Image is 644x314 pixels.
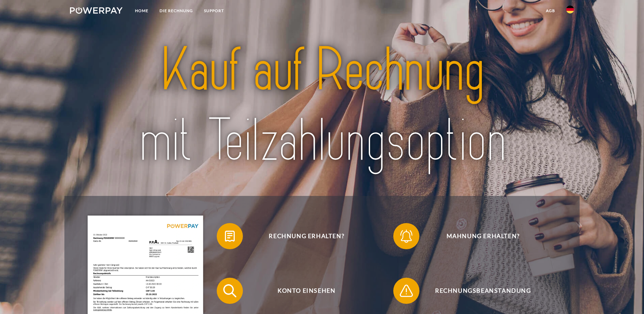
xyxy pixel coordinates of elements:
[403,278,563,304] span: Rechnungsbeanstandung
[393,223,563,249] button: Mahnung erhalten?
[398,228,415,244] img: qb_bell.svg
[566,6,574,13] img: de
[217,223,387,249] button: Rechnung erhalten?
[198,5,229,17] a: SUPPORT
[95,31,549,180] img: title-powerpay_de.svg
[227,223,387,249] span: Rechnung erhalten?
[227,278,387,304] span: Konto einsehen
[398,283,415,299] img: qb_warning.svg
[70,7,123,14] img: logo-powerpay-white.svg
[217,278,387,304] button: Konto einsehen
[403,223,563,249] span: Mahnung erhalten?
[393,278,563,304] button: Rechnungsbeanstandung
[154,5,198,17] a: DIE RECHNUNG
[129,5,154,17] a: Home
[222,283,238,299] img: qb_search.svg
[540,5,561,17] a: agb
[222,228,238,244] img: qb_bill.svg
